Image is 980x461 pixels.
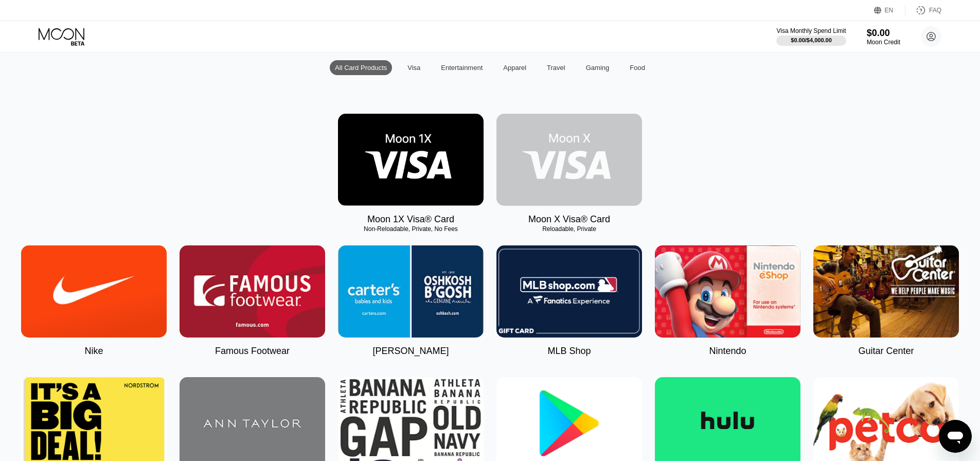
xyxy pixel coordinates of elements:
[503,64,526,72] div: Apparel
[929,7,941,14] div: FAQ
[939,420,972,453] iframe: Button to launch messaging window
[625,60,650,75] div: Food
[885,7,894,14] div: EN
[581,60,615,75] div: Gaming
[330,60,392,75] div: All Card Products
[547,64,565,72] div: Travel
[402,60,425,75] div: Visa
[215,346,290,357] div: Famous Footwear
[84,346,103,357] div: Nike
[338,225,484,233] div: Non-Reloadable, Private, No Fees
[630,64,645,72] div: Food
[372,346,449,357] div: [PERSON_NAME]
[874,5,905,15] div: EN
[586,64,610,72] div: Gaming
[858,346,914,357] div: Guitar Center
[498,60,531,75] div: Apparel
[547,346,591,357] div: MLB Shop
[791,37,832,43] div: $0.00 / $4,000.00
[441,64,483,72] div: Entertainment
[542,60,571,75] div: Travel
[335,64,387,72] div: All Card Products
[867,39,900,46] div: Moon Credit
[867,28,900,39] div: $0.00
[528,214,610,225] div: Moon X Visa® Card
[436,60,488,75] div: Entertainment
[407,64,420,72] div: Visa
[496,225,642,233] div: Reloadable, Private
[367,214,454,225] div: Moon 1X Visa® Card
[867,28,900,46] div: $0.00Moon Credit
[776,27,846,34] div: Visa Monthly Spend Limit
[709,346,746,357] div: Nintendo
[776,27,846,46] div: Visa Monthly Spend Limit$0.00/$4,000.00
[905,5,941,15] div: FAQ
